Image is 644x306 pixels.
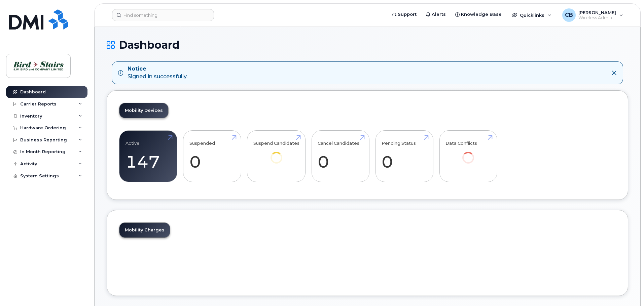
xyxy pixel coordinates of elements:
[119,223,170,237] a: Mobility Charges
[128,65,187,81] div: Signed in successfully.
[107,39,628,51] h1: Dashboard
[189,134,235,178] a: Suspended 0
[126,134,171,178] a: Active 147
[382,134,427,178] a: Pending Status 0
[445,134,491,173] a: Data Conflicts
[119,103,168,118] a: Mobility Devices
[128,65,187,73] strong: Notice
[253,134,299,173] a: Suspend Candidates
[318,134,363,178] a: Cancel Candidates 0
